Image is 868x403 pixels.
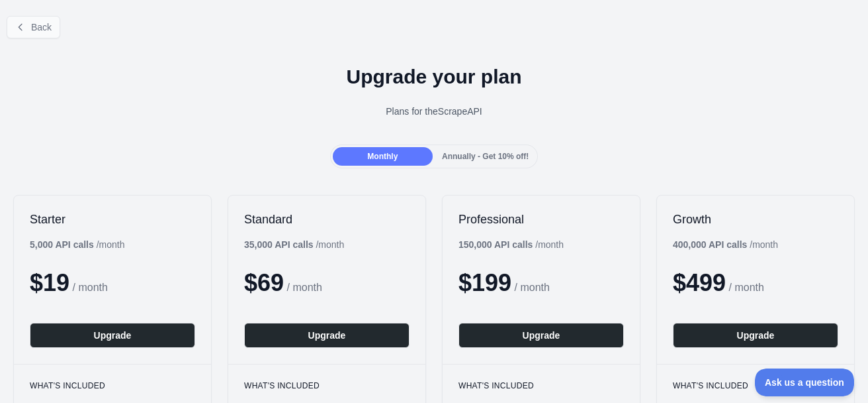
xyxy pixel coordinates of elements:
[458,238,564,251] div: / month
[458,239,533,250] b: 150,000 API calls
[244,238,344,251] div: / month
[244,239,314,250] b: 35,000 API calls
[458,269,511,296] span: $ 199
[673,238,778,251] div: / month
[244,211,410,227] h2: Standard
[673,269,726,296] span: $ 499
[673,211,838,227] h2: Growth
[458,211,624,227] h2: Professional
[673,239,747,250] b: 400,000 API calls
[755,369,855,396] iframe: Toggle Customer Support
